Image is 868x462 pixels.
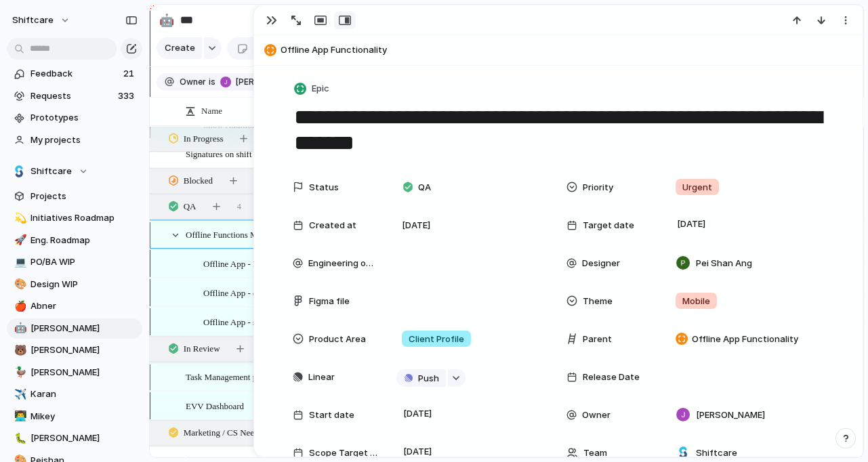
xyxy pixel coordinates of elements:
[7,428,142,448] a: 🐛[PERSON_NAME]
[209,76,215,88] span: is
[30,387,138,401] span: Karan
[12,234,26,247] button: 🚀
[7,340,142,360] a: 🐻[PERSON_NAME]
[14,211,24,226] div: 💫
[12,366,26,379] button: 🦆
[12,299,26,313] button: 🍎
[582,408,611,422] span: Owner
[418,372,439,385] span: Push
[30,89,114,103] span: Requests
[206,75,218,89] button: is
[186,369,279,384] span: Task Management phase 1
[14,408,24,424] div: 👨‍💻
[14,387,24,402] div: ✈️
[184,342,220,356] span: In Review
[7,186,142,207] a: Projects
[396,369,446,387] button: Push
[692,333,798,346] span: Offline App Functionality
[309,408,354,422] span: Start date
[30,133,138,147] span: My projects
[400,444,436,460] span: [DATE]
[583,446,607,460] span: Team
[12,387,26,401] button: ✈️
[7,208,142,228] a: 💫Initiatives Roadmap
[7,318,142,339] a: 🤖[PERSON_NAME]
[203,255,327,271] span: Offline App - Mobile Clock In/Out
[30,278,138,291] span: Design WIP
[402,219,430,232] span: [DATE]
[7,384,142,404] a: ✈️Karan
[7,130,142,150] a: My projects
[7,108,142,128] a: Prototypes
[30,165,72,178] span: Shiftcare
[7,296,142,316] div: 🍎Abner
[583,181,613,194] span: Priority
[7,230,142,251] a: 🚀Eng. Roadmap
[7,406,142,427] div: 👨‍💻Mikey
[30,343,138,357] span: [PERSON_NAME]
[583,371,640,384] span: Release Date
[236,76,304,88] span: [PERSON_NAME]
[682,181,712,194] span: Urgent
[12,14,54,27] span: shiftcare
[165,41,195,55] span: Create
[7,161,142,182] button: Shiftcare
[12,322,26,335] button: 🤖
[156,9,178,31] button: 🤖
[14,343,24,358] div: 🐻
[30,234,138,247] span: Eng. Roadmap
[30,111,138,125] span: Prototypes
[7,64,142,84] a: Feedback21
[583,219,634,232] span: Target date
[696,257,752,270] span: Pei Shan Ang
[118,89,137,103] span: 333
[30,322,138,335] span: [PERSON_NAME]
[30,432,138,445] span: [PERSON_NAME]
[7,86,142,106] a: Requests333
[309,446,379,460] span: Scope Target Date
[309,295,350,308] span: Figma file
[291,79,333,99] button: Epic
[180,76,206,88] span: Owner
[14,299,24,314] div: 🍎
[30,211,138,225] span: Initiatives Roadmap
[260,39,856,61] button: Offline App Functionality
[583,333,612,346] span: Parent
[308,257,379,270] span: Engineering owner
[14,232,24,248] div: 🚀
[159,11,174,29] div: 🤖
[184,200,197,213] span: QA
[30,299,138,313] span: Abner
[30,255,138,269] span: PO/BA WIP
[696,408,765,422] span: [PERSON_NAME]
[201,104,222,118] span: Name
[186,398,244,413] span: EVV Dashboard
[309,181,339,194] span: Status
[14,364,24,380] div: 🦆
[674,216,709,232] span: [DATE]
[12,278,26,291] button: 🎨
[14,255,24,270] div: 💻
[217,75,306,89] button: [PERSON_NAME]
[583,295,613,308] span: Theme
[12,432,26,445] button: 🐛
[400,406,436,422] span: [DATE]
[237,200,242,213] span: 4
[12,255,26,269] button: 💻
[682,295,710,308] span: Mobile
[30,67,119,81] span: Feedback
[30,190,138,203] span: Projects
[7,362,142,383] a: 🦆[PERSON_NAME]
[308,371,335,384] span: Linear
[157,37,202,59] button: Create
[696,446,737,460] span: Shiftcare
[30,366,138,379] span: [PERSON_NAME]
[7,252,142,272] a: 💻PO/BA WIP
[184,132,224,146] span: In Progress
[418,181,431,194] span: QA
